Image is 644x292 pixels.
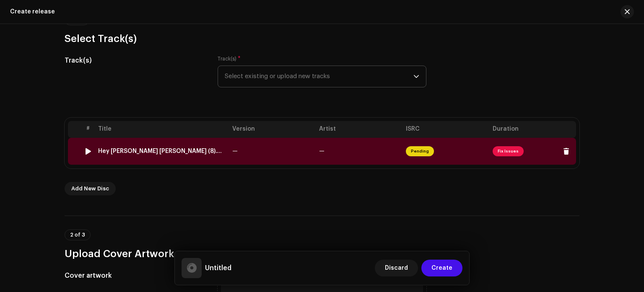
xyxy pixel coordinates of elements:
div: dropdown trigger [413,66,419,87]
th: Title [95,121,229,138]
button: Create [421,260,462,276]
button: Discard [375,260,418,276]
div: Hey sara zamana sara zamana (8).wav [98,148,226,155]
h5: Untitled [205,263,231,273]
span: Fix Issues [493,146,524,156]
h3: Upload Cover Artwork [65,247,579,260]
span: Create [431,260,452,276]
h5: Track(s) [65,55,204,66]
span: Select existing or upload new tracks [225,66,413,87]
span: Pending [406,146,434,156]
th: Artist [316,121,402,138]
span: Discard [385,260,408,276]
span: — [319,148,325,154]
h5: Cover artwork [65,271,204,281]
th: Version [229,121,316,138]
th: Duration [489,121,576,138]
h3: Select Track(s) [65,32,579,45]
label: Track(s) [218,55,241,62]
span: — [232,148,238,154]
th: ISRC [402,121,489,138]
